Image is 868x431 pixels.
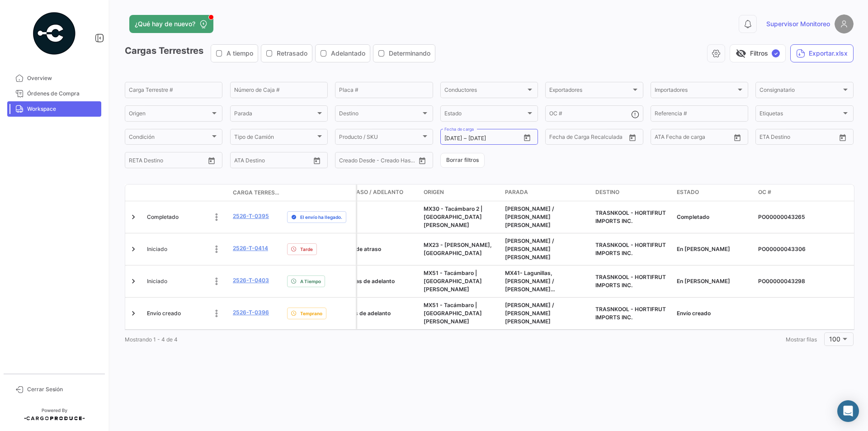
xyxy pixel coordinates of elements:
[595,306,666,321] span: TRASNKOOL - HORTIFRUT IMPORTS INC.
[300,310,322,317] span: Temprano
[677,309,751,317] div: Envío creado
[379,158,415,165] input: Creado Hasta
[424,205,482,228] span: MX30 - Tacámbaro 2 | La Cascada
[464,135,467,142] span: –
[758,213,850,221] div: PO00000043265
[27,385,98,393] span: Cerrar Sesión
[233,276,269,284] a: 2526-T-0403
[424,242,492,256] span: MX23 - Cd Guzman, Jalisco
[440,153,485,168] button: Borrar filtros
[444,112,526,118] span: Estado
[331,49,365,58] span: Adelantado
[505,301,588,326] div: [PERSON_NAME] / [PERSON_NAME] [PERSON_NAME]
[677,245,751,253] div: En [PERSON_NAME]
[626,131,639,144] button: Open calendar
[677,277,751,285] div: En [PERSON_NAME]
[147,245,167,253] span: Iniciado
[143,189,229,196] datatable-header-cell: Estado
[505,188,528,196] span: Parada
[420,185,501,201] datatable-header-cell: Origen
[300,278,321,285] span: A Tiempo
[772,49,780,57] span: ✓
[147,213,179,221] span: Completado
[736,48,746,59] span: visibility_off
[758,188,771,196] span: OC #
[549,88,631,95] span: Exportadores
[226,49,253,58] span: A tiempo
[211,45,258,62] button: A tiempo
[655,88,736,95] span: Importadores
[501,185,592,201] datatable-header-cell: Parada
[339,185,420,201] datatable-header-cell: Retraso / Adelanto
[731,131,744,144] button: Open calendar
[424,188,444,196] span: Origen
[755,185,854,201] datatable-header-cell: OC #
[595,209,666,224] span: TRASNKOOL - HORTIFRUT IMPORTS INC.
[7,71,101,86] a: Overview
[27,105,98,113] span: Workspace
[129,245,138,254] a: Expand/Collapse Row
[32,11,77,56] img: powered-by.png
[129,135,210,142] span: Condición
[233,244,268,252] a: 2526-T-0414
[147,277,167,285] span: Iniciado
[342,310,391,317] span: 2 días de adelanto
[342,278,395,284] span: 3 horas de adelanto
[730,44,786,62] button: visibility_offFiltros✓
[835,14,854,33] img: placeholder-user.png
[316,45,370,62] button: Adelantado
[790,44,854,62] button: Exportar.xlsx
[572,135,608,142] input: Hasta
[673,185,755,201] datatable-header-cell: Estado
[505,205,588,229] div: [PERSON_NAME] / [PERSON_NAME] [PERSON_NAME]
[205,154,218,167] button: Open calendar
[129,277,138,286] a: Expand/Collapse Row
[233,308,269,317] a: 2526-T-0396
[468,135,505,142] input: Hasta
[677,188,699,196] span: Estado
[342,188,403,196] span: Retraso / Adelanto
[310,154,324,167] button: Open calendar
[829,335,840,343] span: 100
[655,135,682,142] input: ATA Desde
[689,135,725,142] input: ATA Hasta
[129,158,145,165] input: Desde
[766,19,830,28] span: Supervisor Monitoreo
[759,112,841,118] span: Etiquetas
[505,269,588,294] div: MX41- Lagunillas, [PERSON_NAME] / [PERSON_NAME] [PERSON_NAME]
[592,185,673,201] datatable-header-cell: Destino
[373,45,435,62] button: Determinando
[283,189,356,196] datatable-header-cell: Delay Status
[261,45,312,62] button: Retrasado
[758,277,850,285] div: PO00000043298
[786,336,817,343] span: Mostrar filas
[339,112,420,118] span: Destino
[125,336,178,343] span: Mostrando 1 - 4 de 4
[424,302,482,325] span: MX51 - Tacámbaro | La Magdalena
[759,135,776,142] input: Desde
[234,112,316,118] span: Parada
[836,131,849,144] button: Open calendar
[758,245,850,253] div: PO00000043306
[151,158,188,165] input: Hasta
[277,49,307,58] span: Retrasado
[444,88,526,95] span: Conductores
[234,135,316,142] span: Tipo de Camión
[549,135,566,142] input: Desde
[444,135,462,142] input: Desde
[782,135,818,142] input: Hasta
[268,158,304,165] input: ATA Hasta
[677,213,751,221] div: Completado
[27,74,98,82] span: Overview
[147,309,181,317] span: Envío creado
[129,309,138,318] a: Expand/Collapse Row
[595,188,619,196] span: Destino
[505,237,588,261] div: [PERSON_NAME] / [PERSON_NAME] [PERSON_NAME]
[389,49,430,58] span: Determinando
[129,213,138,222] a: Expand/Collapse Row
[7,101,101,117] a: Workspace
[125,44,438,62] h3: Cargas Terrestres
[759,88,841,95] span: Consignatario
[520,131,534,144] button: Open calendar
[595,274,666,289] span: TRASNKOOL - HORTIFRUT IMPORTS INC.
